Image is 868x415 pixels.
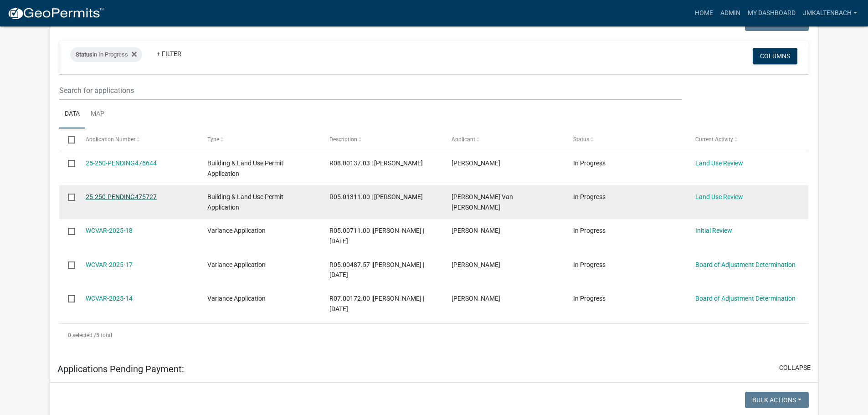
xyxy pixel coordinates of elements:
[76,51,92,58] span: Status
[452,193,513,211] span: Timothy Van De Walker
[329,227,424,245] span: R05.00711.00 |Joseph Hines | 09/08/2025
[70,47,142,62] div: in In Progress
[86,193,157,200] a: 25-250-PENDING475727
[68,332,96,338] span: 0 selected /
[695,227,732,234] a: Initial Review
[86,227,133,234] a: WCVAR-2025-18
[691,5,717,22] a: Home
[565,128,687,150] datatable-header-cell: Status
[452,159,500,167] span: Jerry Allers
[695,193,743,200] a: Land Use Review
[329,193,423,200] span: R05.01311.00 | TIM VANDEWALKER
[573,193,606,200] span: In Progress
[442,128,565,150] datatable-header-cell: Applicant
[452,295,500,302] span: Shawn Jacob Conrad
[779,363,811,373] button: collapse
[207,295,266,302] span: Variance Application
[573,295,606,302] span: In Progress
[59,81,681,100] input: Search for applications
[452,227,500,234] span: Joseph Hines
[329,159,423,167] span: R08.00137.03 | ANDREW E MULLENBACH
[452,136,475,143] span: Applicant
[695,261,796,268] a: Board of Adjustment Determination
[573,159,606,167] span: In Progress
[86,295,133,302] a: WCVAR-2025-14
[717,5,744,22] a: Admin
[745,392,809,408] button: Bulk Actions
[149,46,189,62] a: + Filter
[57,364,184,374] h5: Applications Pending Payment:
[77,128,199,150] datatable-header-cell: Application Number
[329,136,357,143] span: Description
[207,159,283,177] span: Building & Land Use Permit Application
[207,261,266,268] span: Variance Application
[573,136,589,143] span: Status
[59,128,77,150] datatable-header-cell: Select
[199,128,321,150] datatable-header-cell: Type
[687,128,809,150] datatable-header-cell: Current Activity
[695,295,796,302] a: Board of Adjustment Determination
[86,261,133,268] a: WCVAR-2025-17
[321,128,443,150] datatable-header-cell: Description
[695,159,743,167] a: Land Use Review
[207,193,283,211] span: Building & Land Use Permit Application
[59,100,85,129] a: Data
[329,261,424,279] span: R05.00487.57 |Matthew SKetchum | 08/15/2025
[86,136,135,143] span: Application Number
[799,5,861,22] a: jmkaltenbach
[207,136,219,143] span: Type
[573,227,606,234] span: In Progress
[207,227,266,234] span: Variance Application
[573,261,606,268] span: In Progress
[695,136,733,143] span: Current Activity
[50,5,818,355] div: collapse
[329,295,424,313] span: R07.00172.00 |Shawn Conrad | 06/13/2025
[86,159,157,167] a: 25-250-PENDING476644
[753,48,797,64] button: Columns
[85,100,110,129] a: Map
[452,261,500,268] span: Matthew Ketchum
[744,5,799,22] a: My Dashboard
[59,324,809,347] div: 5 total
